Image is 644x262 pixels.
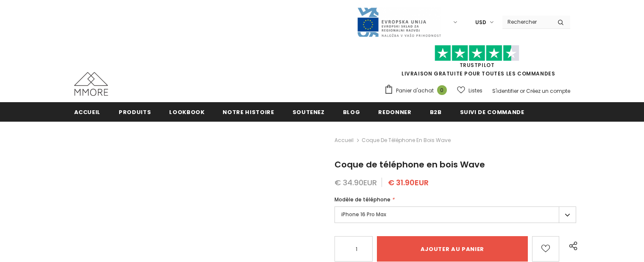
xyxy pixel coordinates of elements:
[223,108,274,116] span: Notre histoire
[475,18,486,27] span: USD
[388,177,429,188] span: € 31.90EUR
[468,86,482,95] span: Listes
[335,135,354,145] a: Accueil
[335,159,485,170] span: Coque de téléphone en bois Wave
[362,135,451,145] span: Coque de téléphone en bois Wave
[357,18,441,25] a: Javni Razpis
[520,87,525,95] span: or
[437,85,447,95] span: 0
[396,86,434,95] span: Panier d'achat
[343,102,360,121] a: Blog
[384,49,570,77] span: LIVRAISON GRATUITE POUR TOUTES LES COMMANDES
[460,108,524,116] span: Suivi de commande
[384,84,451,97] a: Panier d'achat 0
[460,102,524,121] a: Suivi de commande
[335,177,377,188] span: € 34.90EUR
[377,236,527,262] input: Ajouter au panier
[430,102,442,121] a: B2B
[74,108,101,116] span: Accueil
[293,102,325,121] a: soutenez
[74,102,101,121] a: Accueil
[119,102,151,121] a: Produits
[357,7,441,38] img: Javni Razpis
[293,108,325,116] span: soutenez
[335,206,576,223] label: iPhone 16 Pro Max
[343,108,360,116] span: Blog
[74,72,108,96] img: Cas MMORE
[169,108,204,116] span: Lookbook
[378,102,411,121] a: Redonner
[430,108,442,116] span: B2B
[492,87,519,95] a: S'identifier
[119,108,151,116] span: Produits
[526,87,570,95] a: Créez un compte
[169,102,204,121] a: Lookbook
[502,16,551,28] input: Search Site
[435,45,519,61] img: Faites confiance aux étoiles pilotes
[378,108,411,116] span: Redonner
[223,102,274,121] a: Notre histoire
[460,61,495,69] a: TrustPilot
[457,83,482,98] a: Listes
[335,196,390,203] span: Modèle de téléphone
